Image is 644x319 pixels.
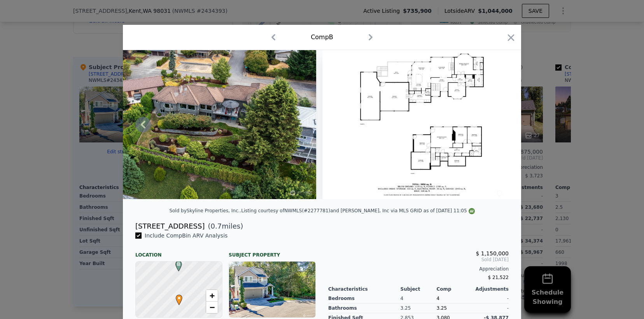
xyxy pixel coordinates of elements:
[401,303,437,313] div: 3.25
[169,208,241,213] div: Sold by Skyline Properties, Inc. .
[436,296,439,301] span: 4
[472,303,509,313] div: -
[469,208,475,214] img: NWMLS Logo
[135,246,222,258] div: Location
[173,261,178,265] div: B
[174,292,184,304] span: •
[328,294,401,303] div: Bedrooms
[206,290,218,302] a: Zoom in
[142,232,231,239] span: Include Comp B in ARV Analysis
[206,302,218,313] a: Zoom out
[328,286,401,292] div: Characteristics
[135,221,205,232] div: [STREET_ADDRESS]
[311,33,333,42] div: Comp B
[401,286,437,292] div: Subject
[328,303,401,313] div: Bathrooms
[472,286,509,292] div: Adjustments
[401,294,437,303] div: 4
[436,286,472,292] div: Comp
[211,222,222,230] span: 0.7
[210,291,215,300] span: +
[322,50,521,199] img: Property Img
[205,221,243,232] span: ( miles)
[328,257,509,263] span: Sold [DATE]
[174,295,178,299] div: •
[173,261,184,268] span: B
[488,275,509,280] span: $ 21,522
[472,294,509,303] div: -
[476,250,509,257] span: $ 1,150,000
[436,303,472,313] div: 3.25
[229,246,316,258] div: Subject Property
[241,208,474,213] div: Listing courtesy of NWMLS (#2277781) and [PERSON_NAME], Inc via MLS GRID as of [DATE] 11:05
[210,302,215,312] span: −
[328,266,509,272] div: Appreciation
[92,50,316,199] img: Property Img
